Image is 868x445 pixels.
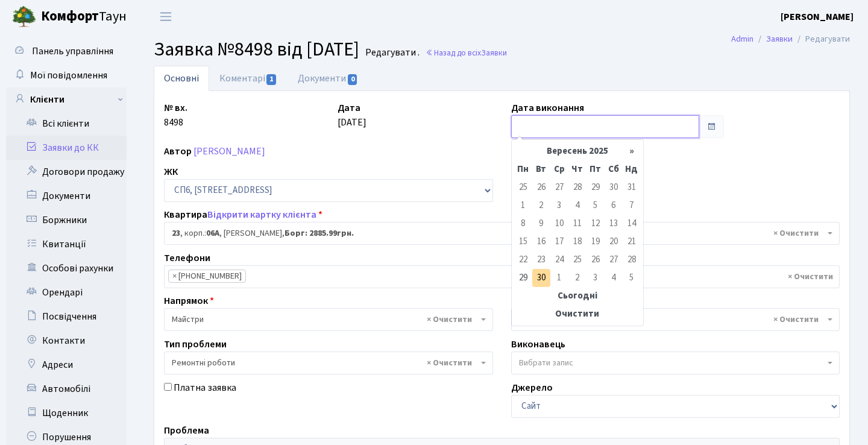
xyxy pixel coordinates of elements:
th: Вересень 2025 [532,142,623,160]
b: Борг: 2885.99грн. [285,227,354,239]
a: Відкрити картку клієнта [207,208,316,221]
td: 29 [514,269,532,287]
button: Переключити навігацію [151,7,181,27]
label: Дата виконання [511,101,584,115]
a: Назад до всіхЗаявки [426,47,507,58]
th: Ср [550,160,568,178]
a: Боржники [6,208,127,232]
td: 20 [605,233,623,251]
li: +380630378071 [168,270,246,283]
span: Видалити всі елементи [773,314,819,326]
td: 28 [568,178,587,197]
label: ЖК [164,165,178,179]
td: 12 [587,215,605,233]
td: 7 [623,197,641,215]
label: Напрямок [164,294,214,308]
td: 17 [550,233,568,251]
a: Основні [154,66,209,91]
td: 8 [514,215,532,233]
a: Панель управління [6,39,127,63]
td: 15 [514,233,532,251]
span: Таун [41,7,127,27]
b: 06А [206,227,219,239]
th: Сб [605,160,623,178]
td: 9 [532,215,550,233]
td: 19 [587,233,605,251]
td: 6 [605,197,623,215]
td: 21 [623,233,641,251]
span: Панель управління [32,45,113,58]
label: № вх. [164,101,187,115]
td: 4 [605,269,623,287]
th: Пн [514,160,532,178]
label: Дата [338,101,360,115]
td: 2 [532,197,550,215]
td: 30 [532,269,550,287]
small: Редагувати . [363,47,420,58]
span: Синельник С.В. [511,308,840,331]
td: 10 [550,215,568,233]
label: Виконавець [511,337,565,352]
td: 13 [605,215,623,233]
span: Видалити всі елементи [427,357,472,369]
td: 11 [568,215,587,233]
th: Пт [587,160,605,178]
label: Автор [164,144,192,159]
label: Джерело [511,380,553,395]
span: Видалити всі елементи [773,227,819,239]
td: 30 [605,178,623,197]
td: 27 [550,178,568,197]
td: 26 [532,178,550,197]
a: Квитанції [6,232,127,256]
th: Чт [568,160,587,178]
span: Синельник С.В. [519,314,825,326]
b: 23 [172,227,180,239]
td: 28 [623,251,641,269]
a: Автомобілі [6,377,127,401]
td: 14 [623,215,641,233]
span: Вибрати запис [519,357,573,369]
label: Платна заявка [174,380,236,395]
label: Проблема [164,423,209,438]
td: 16 [532,233,550,251]
td: 18 [568,233,587,251]
div: [DATE] [329,101,502,138]
a: Коментарі [209,66,288,91]
b: [PERSON_NAME] [781,10,854,24]
a: Посвідчення [6,305,127,329]
td: 2 [568,269,587,287]
span: × [172,270,177,282]
td: 31 [623,178,641,197]
span: 1 [266,74,276,85]
a: Адреси [6,353,127,377]
a: Документи [6,184,127,208]
a: Орендарі [6,280,127,305]
td: 1 [550,269,568,287]
a: Заявки до КК [6,136,127,160]
td: 1 [514,197,532,215]
td: 4 [568,197,587,215]
td: 29 [587,178,605,197]
th: Нд [623,160,641,178]
td: 27 [605,251,623,269]
td: 24 [550,251,568,269]
a: Особові рахунки [6,256,127,280]
td: 5 [587,197,605,215]
span: <b>23</b>, корп.: <b>06А</b>, Полякова Наталія Миколаївна, <b>Борг: 2885.99грн.</b> [164,222,840,245]
a: Контакти [6,329,127,353]
span: Ремонтні роботи [172,357,478,369]
span: Ремонтні роботи [164,352,493,374]
span: 0 [348,74,357,85]
a: Договори продажу [6,160,127,184]
nav: breadcrumb [713,27,868,52]
span: Видалити всі елементи [427,314,472,326]
a: [PERSON_NAME] [193,145,265,158]
a: Заявки [766,33,793,45]
td: 5 [623,269,641,287]
label: Квартира [164,207,322,222]
span: Заявка №8498 від [DATE] [154,36,359,63]
label: Телефони [164,251,210,265]
div: 8498 [155,101,329,138]
span: Майстри [172,314,478,326]
td: 26 [587,251,605,269]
